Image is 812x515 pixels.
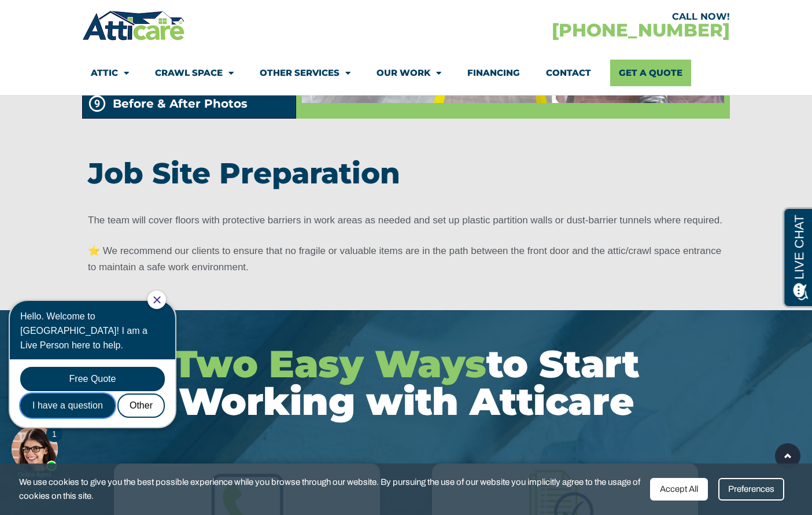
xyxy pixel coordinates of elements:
[173,341,486,387] span: Two Easy Ways
[19,475,641,503] span: We use cookies to give you the best possible experience while you browse through our website. By ...
[6,289,191,480] iframe: Chat Invitation
[88,159,724,188] h3: Job Site Preparation
[718,478,784,501] div: Preferences
[28,9,93,24] span: Opens a chat window
[260,60,350,86] a: Other Services
[155,60,234,86] a: Crawl Space
[88,345,724,420] h2: to Start Working with Atticare
[467,60,520,86] a: Financing
[650,478,708,501] div: Accept All
[610,60,691,86] a: Get A Quote
[91,60,721,86] nav: Menu
[88,212,724,229] p: The team will cover floors with protective barriers in work areas as needed and set up plastic pa...
[406,12,730,21] div: CALL NOW!
[88,243,724,275] p: ⭐️ We recommend our clients to ensure that no fragile or valuable items are in the path between t...
[91,60,129,86] a: Attic
[546,60,591,86] a: Contact
[113,97,248,111] span: Before & After Photos
[377,60,441,86] a: Our Work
